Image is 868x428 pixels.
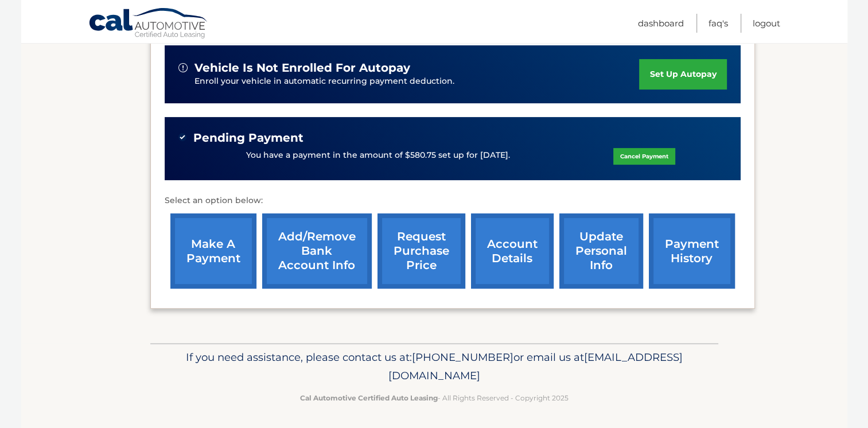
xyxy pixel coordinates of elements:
span: [EMAIL_ADDRESS][DOMAIN_NAME] [388,351,683,382]
a: request purchase price [377,213,465,289]
strong: Cal Automotive Certified Auto Leasing [300,394,438,402]
span: [PHONE_NUMBER] [412,351,513,364]
a: payment history [649,213,735,289]
a: Cal Automotive [88,7,209,41]
a: Logout [753,14,780,33]
a: FAQ's [709,14,728,33]
img: alert-white.svg [178,63,188,72]
span: vehicle is not enrolled for autopay [194,61,410,75]
a: Dashboard [638,14,684,33]
a: update personal info [559,213,643,289]
a: make a payment [170,213,256,289]
p: Select an option below: [165,194,741,208]
a: set up autopay [639,59,726,90]
a: Cancel Payment [613,148,675,165]
p: - All Rights Reserved - Copyright 2025 [158,392,711,404]
p: If you need assistance, please contact us at: or email us at [158,348,711,385]
img: check-green.svg [178,133,186,141]
p: You have a payment in the amount of $580.75 set up for [DATE]. [246,149,510,162]
p: Enroll your vehicle in automatic recurring payment deduction. [194,75,640,88]
span: Pending Payment [193,131,303,145]
a: account details [471,213,554,289]
a: Add/Remove bank account info [262,213,372,289]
